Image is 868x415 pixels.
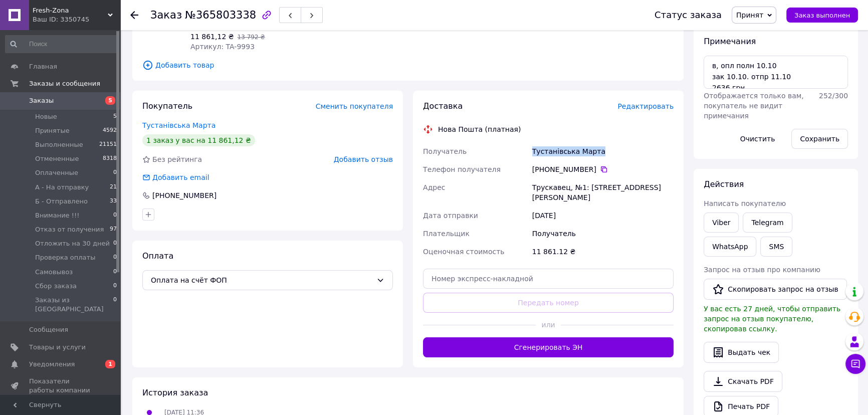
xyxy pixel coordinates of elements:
[436,124,523,134] div: Нова Пошта (платная)
[142,101,192,111] span: Покупатель
[530,225,676,243] div: Получатель
[238,34,265,41] span: 13 792 ₴
[142,60,674,71] span: Добавить товар
[190,43,255,51] span: Артикул: TA-9993
[113,282,117,291] span: 0
[423,230,470,238] span: Плательщик
[423,337,674,357] button: Сгенерировать ЭН
[29,343,86,352] span: Товары и услуги
[35,282,77,291] span: Сбор заказа
[732,129,784,149] button: Очистить
[150,9,182,21] span: Заказ
[35,183,89,192] span: А - На отправку
[185,9,256,21] span: №365803338
[190,33,234,41] span: 11 861,12 ₴
[423,212,478,220] span: Дата отправки
[423,248,505,256] span: Оценочная стоимость
[5,35,118,53] input: Поиск
[786,8,858,23] button: Заказ выполнен
[29,79,100,88] span: Заказы и сообщения
[152,155,202,163] span: Без рейтинга
[704,37,756,46] span: Примечания
[530,178,676,206] div: Трускавец, №1: [STREET_ADDRESS][PERSON_NAME]
[141,172,210,182] div: Добавить email
[334,155,393,163] span: Добавить отзыв
[113,168,117,177] span: 0
[760,237,792,257] button: SMS
[35,225,104,234] span: Отказ от получения
[704,92,804,120] span: Отображается только вам, покупатель не видит примечания
[35,112,57,121] span: Новые
[29,96,54,105] span: Заказы
[29,325,68,334] span: Сообщения
[113,268,117,277] span: 0
[704,56,848,89] textarea: в, опл полн 10.10 зак 10.10. отпр 11.10 2636 грн
[423,147,467,155] span: Получатель
[655,10,722,20] div: Статус заказа
[316,102,393,110] span: Сменить покупателя
[530,142,676,160] div: Тустанівська Марта
[704,305,840,333] span: У вас есть 27 дней, чтобы отправить запрос на отзыв покупателю, скопировав ссылку.
[423,165,501,173] span: Телефон получателя
[113,253,117,262] span: 0
[113,239,117,248] span: 0
[791,129,848,149] button: Сохранить
[113,211,117,220] span: 0
[113,112,117,121] span: 5
[190,23,229,31] span: В наличии
[142,388,208,397] span: История заказа
[99,140,117,149] span: 21151
[35,296,113,314] span: Заказы из [GEOGRAPHIC_DATA]
[35,197,88,206] span: Б - Отправлено
[736,11,763,19] span: Принят
[704,279,847,300] button: Скопировать запрос на отзыв
[110,183,117,192] span: 21
[35,239,110,248] span: Отложить на 30 дней
[536,320,561,330] span: или
[704,199,786,207] span: Написать покупателю
[110,225,117,234] span: 97
[704,213,739,233] a: Viber
[110,197,117,206] span: 33
[142,121,215,129] a: Тустанівська Марта
[29,360,75,369] span: Уведомления
[130,10,138,20] div: Вернуться назад
[151,190,218,200] div: [PHONE_NUMBER]
[105,360,115,368] span: 1
[423,101,463,111] span: Доставка
[35,268,73,277] span: Самовывоз
[151,172,210,182] div: Добавить email
[142,134,255,146] div: 1 заказ у вас на 11 861,12 ₴
[35,140,83,149] span: Выполненные
[151,275,372,286] span: Оплата на счёт ФОП
[103,126,117,135] span: 4592
[35,253,95,262] span: Проверка оплаты
[423,269,674,289] input: Номер экспресс-накладной
[794,12,850,19] span: Заказ выполнен
[704,371,782,392] a: Скачать PDF
[704,179,744,189] span: Действия
[423,183,445,191] span: Адрес
[105,96,115,105] span: 5
[530,243,676,261] div: 11 861.12 ₴
[35,168,78,177] span: Оплаченные
[103,154,117,163] span: 8318
[33,6,108,15] span: Fresh-Zona
[29,62,57,71] span: Главная
[35,154,79,163] span: Отмененные
[113,296,117,314] span: 0
[530,206,676,225] div: [DATE]
[704,237,756,257] a: WhatsApp
[617,102,674,110] span: Редактировать
[532,164,674,174] div: [PHONE_NUMBER]
[704,342,779,363] button: Выдать чек
[29,377,93,395] span: Показатели работы компании
[845,354,865,374] button: Чат с покупателем
[33,15,120,24] div: Ваш ID: 3350745
[35,211,79,220] span: Внимание !!!
[819,92,848,100] span: 252 / 300
[35,126,70,135] span: Принятые
[142,251,173,261] span: Оплата
[743,213,792,233] a: Telegram
[704,266,820,274] span: Запрос на отзыв про компанию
